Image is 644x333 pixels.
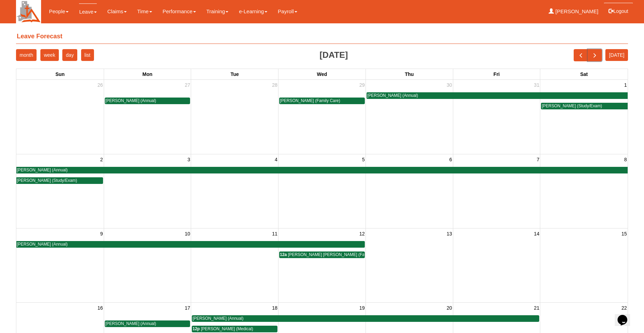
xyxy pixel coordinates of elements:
span: 31 [533,81,540,89]
a: Performance [163,3,196,20]
span: 5 [361,155,366,164]
a: Time [137,3,152,20]
span: 13 [446,230,453,238]
span: 29 [359,81,366,89]
span: [PERSON_NAME] (Annual) [105,321,156,326]
a: Payroll [278,3,297,20]
span: 6 [449,155,453,164]
span: 14 [533,230,540,238]
a: [PERSON_NAME] (Annual) [367,92,628,99]
a: [PERSON_NAME] [549,3,598,20]
span: 26 [97,81,104,89]
span: Mon [142,71,152,77]
a: e-Learning [239,3,267,20]
span: 10 [184,230,191,238]
span: Wed [317,71,327,77]
span: [PERSON_NAME] (Annual) [193,316,243,321]
a: [PERSON_NAME] (Family Care) [279,98,365,104]
span: [PERSON_NAME] (Annual) [17,242,68,247]
a: People [49,3,69,20]
a: [PERSON_NAME] (Annual) [105,320,190,327]
a: [PERSON_NAME] (Study/Exam) [541,103,627,109]
span: [PERSON_NAME] (Annual) [367,93,418,98]
span: 16 [97,304,104,312]
span: 15 [621,230,628,238]
button: [DATE] [605,49,628,61]
span: [PERSON_NAME] [PERSON_NAME] (Family Care) [288,252,383,257]
a: [PERSON_NAME] (Study/Exam) [16,177,103,184]
span: 11 [272,230,278,238]
h2: [DATE] [320,51,348,60]
a: Leave [79,3,97,20]
a: [PERSON_NAME] (Annual) [16,167,628,173]
span: 21 [533,304,540,312]
span: 2 [100,155,104,164]
span: 18 [272,304,278,312]
span: [PERSON_NAME] (Family Care) [280,98,340,103]
span: 9 [100,230,104,238]
span: [PERSON_NAME] (Annual) [105,98,156,103]
button: month [16,49,37,61]
a: [PERSON_NAME] (Annual) [105,98,190,104]
span: 12 [359,230,366,238]
span: [PERSON_NAME] (Medical) [201,326,253,331]
button: list [81,49,94,61]
a: [PERSON_NAME] (Annual) [192,315,539,322]
span: 12p [193,326,200,331]
span: Fri [494,71,500,77]
span: [PERSON_NAME] (Study/Exam) [542,103,602,108]
span: Sat [580,71,588,77]
button: Logout [604,3,633,20]
span: 3 [187,155,191,164]
button: prev [574,49,588,61]
a: Claims [107,3,127,20]
span: 17 [184,304,191,312]
h4: Leave Forecast [16,30,628,44]
a: Training [206,3,229,20]
span: 4 [274,155,278,164]
button: day [62,49,77,61]
span: [PERSON_NAME] (Annual) [17,168,68,172]
a: 12p [PERSON_NAME] (Medical) [192,326,277,332]
span: 20 [446,304,453,312]
iframe: chat widget [615,305,637,326]
span: 22 [621,304,628,312]
span: Tue [230,71,239,77]
span: 1 [623,81,628,89]
button: next [588,49,602,61]
a: 12a [PERSON_NAME] [PERSON_NAME] (Family Care) [279,251,365,258]
span: 12a [280,252,287,257]
span: 8 [623,155,628,164]
span: 30 [446,81,453,89]
span: Thu [405,71,414,77]
span: 19 [359,304,366,312]
span: [PERSON_NAME] (Study/Exam) [17,178,77,183]
span: 28 [272,81,278,89]
span: 7 [536,155,540,164]
span: Sun [55,71,64,77]
a: [PERSON_NAME] (Annual) [16,241,365,248]
button: week [40,49,59,61]
span: 27 [184,81,191,89]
